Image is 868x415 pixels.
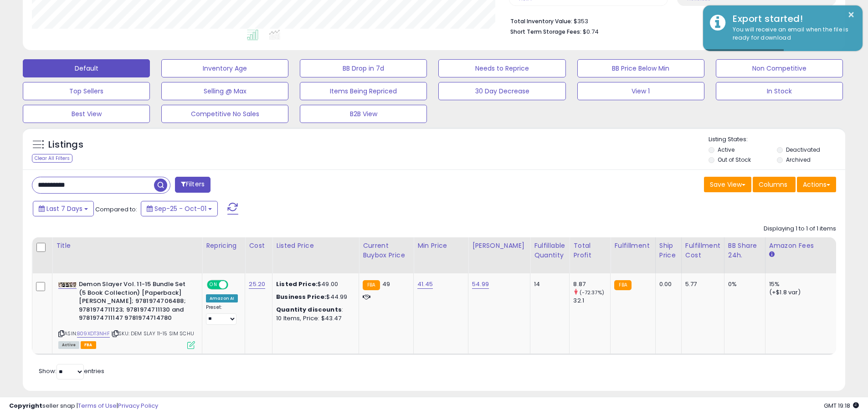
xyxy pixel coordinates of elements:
b: Short Term Storage Fees: [510,28,581,36]
button: Selling @ Max [161,82,288,100]
div: Min Price [417,241,464,251]
div: Current Buybox Price [363,241,410,260]
a: 25.20 [249,280,265,289]
button: Save View [704,177,751,192]
span: 2025-10-9 19:18 GMT [824,401,859,410]
div: Listed Price [276,241,355,251]
li: $353 [510,15,829,26]
button: View 1 [577,82,704,100]
small: (-72.37%) [580,289,604,296]
div: 8.87 [573,280,610,288]
div: Title [56,241,198,251]
div: [PERSON_NAME] [472,241,526,251]
div: Fulfillable Quantity [534,241,565,260]
span: All listings currently available for purchase on Amazon [58,341,79,349]
div: Fulfillment [614,241,651,251]
small: FBA [614,280,631,290]
button: Actions [797,177,836,192]
a: 41.45 [417,280,433,289]
button: Needs to Reprice [438,59,565,77]
label: Active [718,146,734,154]
div: Clear All Filters [32,154,72,163]
a: 54.99 [472,280,489,289]
div: seller snap | | [9,402,158,410]
span: $0.74 [583,27,599,36]
div: ASIN: [58,280,195,348]
div: Amazon Fees [769,241,848,251]
b: Business Price: [276,292,326,301]
button: BB Drop in 7d [300,59,427,77]
div: : [276,306,352,314]
div: $49.00 [276,280,352,288]
a: Terms of Use [78,401,117,410]
span: | SKU: DEM SLAY 11-15 SIM SCHU [111,330,194,337]
div: 14 [534,280,562,288]
button: Items Being Repriced [300,82,427,100]
span: Last 7 Days [46,204,82,213]
button: Default [23,59,150,77]
button: Sep-25 - Oct-01 [141,201,218,216]
span: Columns [759,180,787,189]
div: 15% [769,280,845,288]
div: Preset: [206,304,238,325]
label: Archived [786,156,811,164]
h5: Listings [48,138,83,151]
div: Repricing [206,241,241,251]
button: Filters [175,177,211,193]
p: Listing States: [709,135,845,144]
img: 41U86XGXG1L._SL40_.jpg [58,282,77,287]
button: Columns [753,177,796,192]
b: Total Inventory Value: [510,17,572,25]
span: Compared to: [95,205,137,214]
div: 0.00 [659,280,674,288]
div: You will receive an email when the file is ready for download [726,26,856,42]
a: Privacy Policy [118,401,158,410]
small: FBA [363,280,380,290]
button: × [847,9,855,20]
label: Deactivated [786,146,820,154]
div: 0% [728,280,758,288]
button: Last 7 Days [33,201,94,216]
b: Demon Slayer Vol. 11-15 Bundle Set (5 Book Collection) [Paperback] [PERSON_NAME]; 9781974706488; ... [79,280,190,325]
div: Cost [249,241,268,251]
div: Displaying 1 to 1 of 1 items [764,225,836,233]
div: Fulfillment Cost [685,241,720,260]
div: 5.77 [685,280,717,288]
span: Show: entries [39,367,104,375]
span: ON [208,281,219,289]
b: Listed Price: [276,280,318,288]
a: B09XDT3NHF [77,330,110,338]
span: OFF [227,281,241,289]
button: Inventory Age [161,59,288,77]
div: 32.1 [573,297,610,305]
span: 49 [382,280,390,288]
div: 10 Items, Price: $43.47 [276,314,352,323]
label: Out of Stock [718,156,751,164]
div: $44.99 [276,293,352,301]
div: Ship Price [659,241,678,260]
small: Amazon Fees. [769,251,775,259]
button: Non Competitive [716,59,843,77]
button: BB Price Below Min [577,59,704,77]
button: B2B View [300,105,427,123]
div: BB Share 24h. [728,241,761,260]
button: Top Sellers [23,82,150,100]
div: (+$1.8 var) [769,288,845,297]
b: Quantity discounts [276,305,342,314]
button: 30 Day Decrease [438,82,565,100]
button: In Stock [716,82,843,100]
strong: Copyright [9,401,42,410]
span: Sep-25 - Oct-01 [154,204,206,213]
span: FBA [81,341,96,349]
div: Amazon AI [206,294,238,302]
button: Competitive No Sales [161,105,288,123]
div: Export started! [726,12,856,26]
div: Total Profit [573,241,606,260]
button: Best View [23,105,150,123]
